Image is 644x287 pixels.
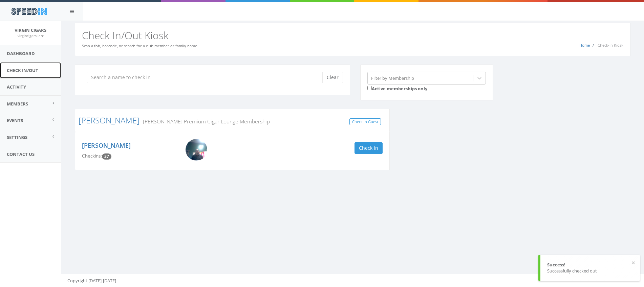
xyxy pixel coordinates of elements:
[367,85,427,92] label: Active memberships only
[87,72,327,83] input: Search a name to check in
[367,86,372,90] input: Active memberships only
[349,118,381,125] a: Check In Guest
[186,139,207,161] img: russell_morrison.png
[355,142,383,154] button: Check in
[15,27,46,33] span: Virgin Cigars
[82,43,198,48] small: Scan a fob, barcode, or search for a club member or family name.
[7,134,27,140] span: Settings
[7,101,28,107] span: Members
[371,75,414,81] div: Filter by Membership
[82,141,131,149] a: [PERSON_NAME]
[7,151,35,157] span: Contact Us
[82,30,623,41] h2: Check In/Out Kiosk
[547,262,633,268] div: Success!
[322,72,343,83] button: Clear
[139,118,270,125] small: [PERSON_NAME] Premium Cigar Lounge Membership
[7,117,23,123] span: Events
[547,268,633,274] div: Successfully checked out
[18,32,44,39] a: virgincigarsllc
[18,33,44,38] small: virgincigarsllc
[102,153,111,160] span: Checkin count
[631,260,635,266] button: ×
[598,43,623,48] span: Check-In Kiosk
[82,153,102,159] span: Checkins:
[8,5,50,18] img: speedin_logo.png
[579,43,590,48] a: Home
[79,115,139,126] a: [PERSON_NAME]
